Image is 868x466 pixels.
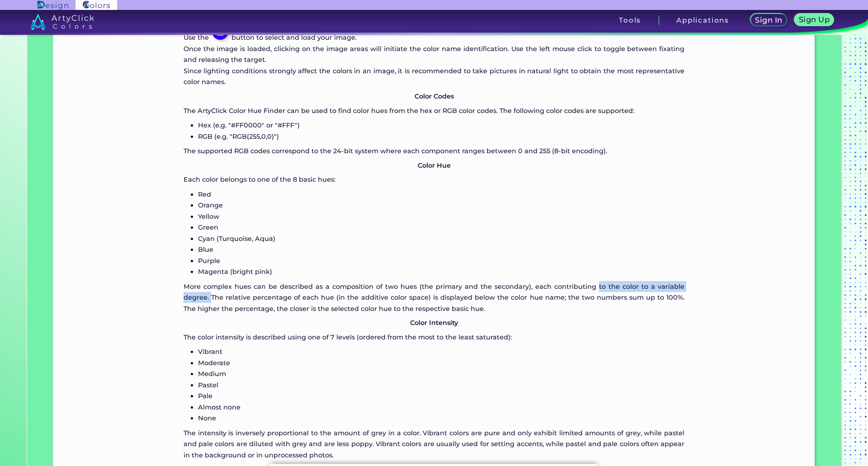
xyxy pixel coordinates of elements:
p: Red [198,189,685,200]
p: Medium [198,368,685,379]
p: Yellow [198,211,685,222]
p: Magenta (bright pink) [198,266,685,277]
p: Purple [198,255,685,266]
img: ArtyClick Design logo [38,1,68,9]
p: The supported RGB codes correspond to the 24-bit system where each component ranges between 0 and... [184,146,685,156]
p: Once the image is loaded, clicking on the image areas will initiate the color name identification... [184,43,685,66]
img: logo_artyclick_colors_white.svg [30,14,94,30]
p: Blue [198,244,685,255]
p: Green [198,222,685,233]
p: Hex (e.g. "#FF0000" or "#FFF") [198,120,685,131]
p: Vibrant [198,346,685,357]
h5: Sign Up [800,16,828,23]
p: Pale [198,391,685,401]
p: Since lighting conditions strongly affect the colors in an image, it is recommended to take pictu... [184,66,685,88]
p: The ArtyClick Color Hue Finder can be used to find color hues from the hex or RGB color codes. Th... [184,105,685,116]
p: Orange [198,200,685,211]
a: Sign Up [796,14,832,26]
p: The color intensity is described using one of 7 levels (ordered from the most to the least satura... [184,332,685,343]
p: More complex hues can be described as a composition of two hues (the primary and the secondary), ... [184,281,685,314]
p: Color Hue [184,160,685,171]
p: The intensity is inversely proportional to the amount of grey in a color. Vibrant colors are pure... [184,428,685,461]
p: Almost none [198,402,685,413]
h3: Tools [619,17,641,24]
h3: Applications [676,17,729,24]
p: Moderate [198,358,685,368]
p: RGB (e.g. "RGB(255,0,0)") [198,131,685,142]
p: Cyan (Turquoise, Aqua) [198,233,685,244]
p: Color Codes [184,91,685,102]
p: None [198,413,685,424]
a: Sign In [752,14,785,26]
p: Pastel [198,380,685,391]
h5: Sign In [756,17,781,24]
p: Color Intensity [184,317,685,328]
p: Each color belongs to one of the 8 basic hues: [184,174,685,185]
